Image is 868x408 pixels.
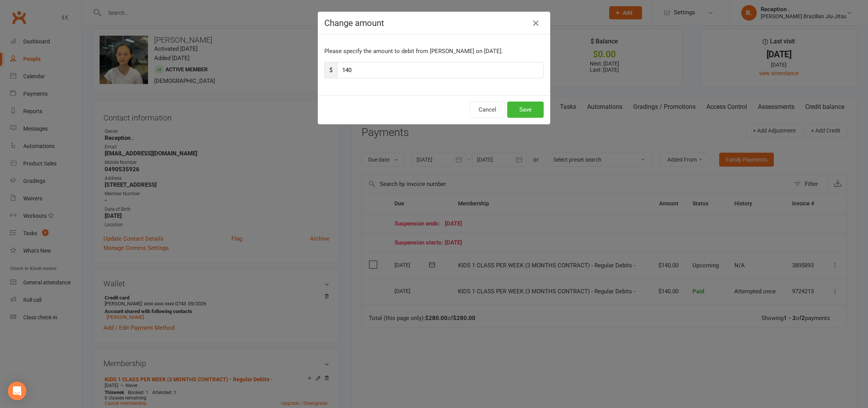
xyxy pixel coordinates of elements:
[324,46,544,56] p: Please specify the amount to debit from [PERSON_NAME] on [DATE].
[324,18,544,28] h4: Change amount
[530,17,542,29] button: Close
[324,62,337,78] span: $
[507,102,544,118] button: Save
[470,102,505,118] button: Cancel
[8,382,26,400] div: Open Intercom Messenger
